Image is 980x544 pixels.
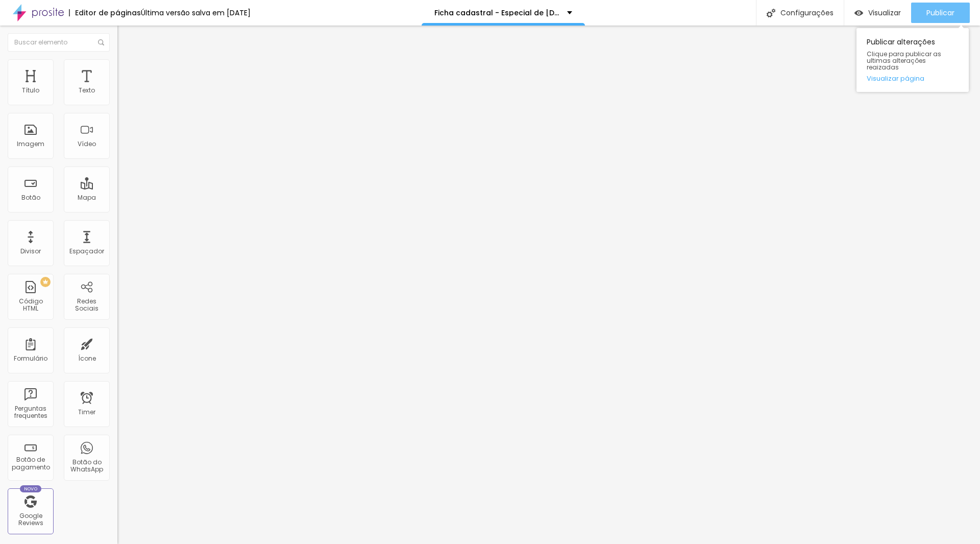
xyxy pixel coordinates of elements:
div: Publicar alterações [856,28,969,92]
div: Novo [20,485,42,492]
div: Timer [78,409,95,416]
div: Botão de pagamento [10,456,51,471]
div: Editor de páginas [69,9,141,16]
div: Imagem [17,140,44,148]
img: Icone [767,9,775,17]
div: Botão [21,194,40,201]
span: Publicar [926,9,954,17]
img: view-1.svg [854,9,863,17]
div: Espaçador [69,248,104,255]
span: Clique para publicar as ultimas alterações reaizadas [867,51,959,71]
div: Botão do WhatsApp [66,459,107,474]
div: Perguntas frequentes [10,405,51,420]
div: Google Reviews [10,512,51,527]
button: Visualizar [844,3,911,23]
a: Visualizar página [867,75,959,82]
div: Ícone [78,355,96,362]
button: Publicar [911,3,970,23]
iframe: Editor [117,26,980,544]
input: Buscar elemento [8,33,110,52]
div: Redes Sociais [66,298,107,313]
div: Formulário [14,355,47,362]
div: Título [22,87,39,94]
div: Última versão salva em [DATE] [141,9,251,16]
div: Mapa [78,194,96,201]
div: Vídeo [78,140,96,148]
span: Visualizar [868,9,901,17]
div: Divisor [20,248,41,255]
div: Texto [79,87,95,94]
img: Icone [98,39,104,45]
p: Ficha cadastral - Especial de [DATE] [434,9,559,16]
div: Código HTML [10,298,51,313]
